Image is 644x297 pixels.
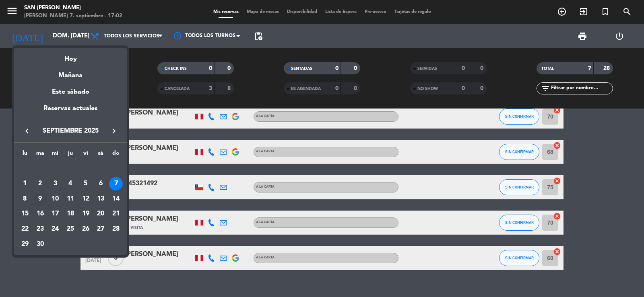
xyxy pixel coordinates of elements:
[22,126,32,136] i: keyboard_arrow_left
[93,206,109,221] td: 20 de septiembre de 2025
[78,149,93,161] th: viernes
[109,192,123,206] div: 14
[78,191,93,207] td: 12 de septiembre de 2025
[17,161,124,176] td: SEP.
[20,126,34,136] button: keyboard_arrow_left
[33,237,48,252] td: 30 de septiembre de 2025
[93,221,109,237] td: 27 de septiembre de 2025
[34,126,107,136] span: septiembre 2025
[79,177,93,190] div: 5
[14,64,127,81] div: Mañana
[78,221,93,237] td: 26 de septiembre de 2025
[109,177,123,190] div: 7
[47,176,63,191] td: 3 de septiembre de 2025
[63,206,78,221] td: 18 de septiembre de 2025
[108,149,124,161] th: domingo
[63,176,78,191] td: 4 de septiembre de 2025
[63,221,78,237] td: 25 de septiembre de 2025
[33,177,47,190] div: 2
[109,126,119,136] i: keyboard_arrow_right
[109,222,123,236] div: 28
[64,192,77,206] div: 11
[64,222,77,236] div: 25
[17,206,33,221] td: 15 de septiembre de 2025
[48,177,62,190] div: 3
[18,177,32,190] div: 1
[107,126,121,136] button: keyboard_arrow_right
[48,222,62,236] div: 24
[33,206,48,221] td: 16 de septiembre de 2025
[78,206,93,221] td: 19 de septiembre de 2025
[108,221,124,237] td: 28 de septiembre de 2025
[47,221,63,237] td: 24 de septiembre de 2025
[33,191,48,207] td: 9 de septiembre de 2025
[94,192,107,206] div: 13
[18,192,32,206] div: 8
[63,191,78,207] td: 11 de septiembre de 2025
[48,207,62,221] div: 17
[93,191,109,207] td: 13 de septiembre de 2025
[108,191,124,207] td: 14 de septiembre de 2025
[17,176,33,191] td: 1 de septiembre de 2025
[33,238,47,251] div: 30
[64,207,77,221] div: 18
[108,206,124,221] td: 21 de septiembre de 2025
[93,149,109,161] th: sábado
[79,207,93,221] div: 19
[17,149,33,161] th: lunes
[17,237,33,252] td: 29 de septiembre de 2025
[17,221,33,237] td: 22 de septiembre de 2025
[33,192,47,206] div: 9
[94,222,107,236] div: 27
[17,191,33,207] td: 8 de septiembre de 2025
[108,176,124,191] td: 7 de septiembre de 2025
[47,191,63,207] td: 10 de septiembre de 2025
[33,222,47,236] div: 23
[78,176,93,191] td: 5 de septiembre de 2025
[33,176,48,191] td: 2 de septiembre de 2025
[14,48,127,64] div: Hoy
[64,177,77,190] div: 4
[33,149,48,161] th: martes
[48,192,62,206] div: 10
[18,207,32,221] div: 15
[18,238,32,251] div: 29
[47,206,63,221] td: 17 de septiembre de 2025
[79,222,93,236] div: 26
[18,222,32,236] div: 22
[93,176,109,191] td: 6 de septiembre de 2025
[109,207,123,221] div: 21
[47,149,63,161] th: miércoles
[94,207,107,221] div: 20
[14,81,127,103] div: Este sábado
[14,103,127,120] div: Reservas actuales
[33,221,48,237] td: 23 de septiembre de 2025
[79,192,93,206] div: 12
[94,177,107,190] div: 6
[33,207,47,221] div: 16
[63,149,78,161] th: jueves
